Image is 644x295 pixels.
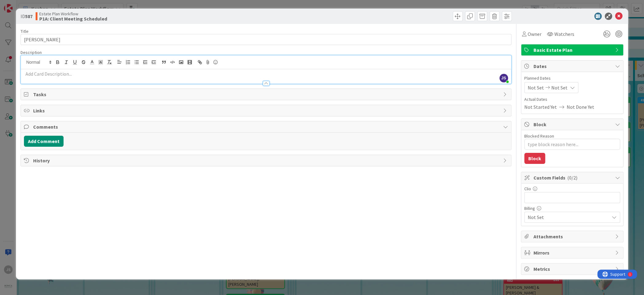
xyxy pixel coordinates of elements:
span: Custom Fields [533,174,612,181]
span: Mirrors [533,249,612,256]
span: Comments [33,123,500,130]
b: P1A: Client Meeting Scheduled [39,16,107,21]
span: History [33,157,500,164]
span: Planned Dates [524,75,620,81]
input: type card name here... [21,34,511,45]
span: Links [33,107,500,114]
button: Add Comment [24,136,64,147]
div: Billing [524,206,620,210]
span: Watchers [554,30,574,38]
span: Not Set [528,84,544,91]
b: 587 [25,13,33,19]
span: Metrics [533,265,612,273]
span: Not Done Yet [567,103,594,111]
span: Description [21,50,42,55]
span: Dates [533,62,612,70]
span: Attachments [533,233,612,240]
label: Blocked Reason [524,133,554,139]
span: Not Started Yet [524,103,557,111]
span: Block [533,121,612,128]
span: Not Set [551,84,568,91]
span: Owner [528,30,541,38]
div: Clio [524,187,620,191]
span: Actual Dates [524,96,620,103]
button: Block [524,153,545,164]
span: JS [499,74,508,82]
span: Basic Estate Plan [533,46,612,54]
span: Estate Plan Workflow [39,11,107,16]
span: Support [13,1,28,8]
span: Tasks [33,91,500,98]
span: ID [21,13,33,20]
span: ( 0/2 ) [567,175,577,181]
label: Title [21,28,29,34]
span: Not Set [528,214,609,221]
div: 1 [32,2,33,7]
